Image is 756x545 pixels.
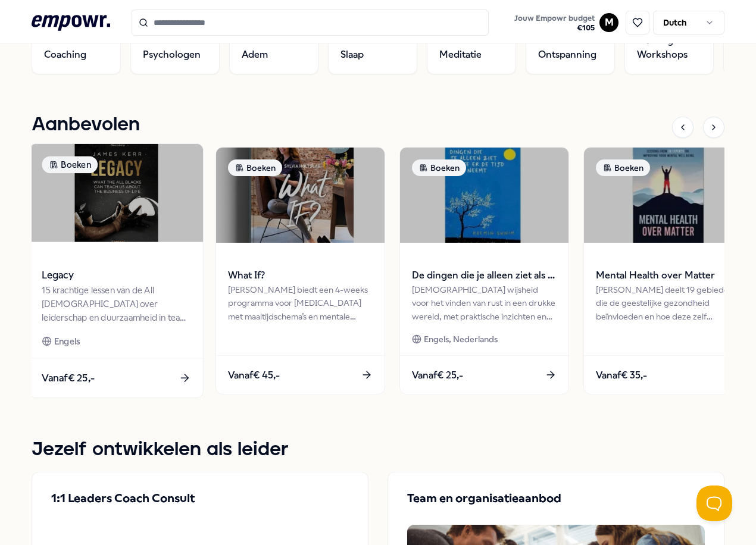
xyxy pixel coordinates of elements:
[228,283,373,323] div: [PERSON_NAME] biedt een 4-weeks programma voor [MEDICAL_DATA] met maaltijdschema’s en mentale oef...
[143,48,201,62] span: Psychologen
[215,147,385,394] a: package imageBoekenWhat If?[PERSON_NAME] biedt een 4-weeks programma voor [MEDICAL_DATA] met maal...
[228,368,280,383] span: Vanaf € 45,-
[42,268,190,283] span: Legacy
[42,283,190,324] div: 15 krachtige lessen van de All [DEMOGRAPHIC_DATA] over leiderschap en duurzaamheid in teams en be...
[439,33,504,62] span: Mindfulness & Meditatie
[596,268,741,283] span: Mental Health over Matter
[412,368,463,383] span: Vanaf € 25,-
[512,11,597,35] button: Jouw Empowr budget€105
[696,486,732,521] iframe: Help Scout Beacon - Open
[538,48,596,62] span: Ontspanning
[510,10,599,35] a: Jouw Empowr budget€105
[51,491,195,506] p: 1:1 Leaders Coach Consult
[242,48,268,62] span: Adem
[584,148,752,243] img: package image
[596,283,741,323] div: [PERSON_NAME] deelt 19 gebieden die de geestelijke gezondheid beïnvloeden en hoe deze zelf verbet...
[412,283,557,323] div: [DEMOGRAPHIC_DATA] wijsheid voor het vinden van rust in een drukke wereld, met praktische inzicht...
[399,147,569,394] a: package imageBoekenDe dingen die je alleen ziet als je er de tijd voor neemt[DEMOGRAPHIC_DATA] wi...
[132,10,489,36] input: Search for products, categories or subcategories
[228,268,373,283] span: What If?
[32,110,140,140] h1: Aanbevolen
[42,156,98,173] div: Boeken
[228,159,282,176] div: Boeken
[412,159,466,176] div: Boeken
[54,334,80,348] span: Engels
[412,268,557,283] span: De dingen die je alleen ziet als je er de tijd voor neemt
[29,143,204,399] a: package imageBoekenLegacy15 krachtige lessen van de All [DEMOGRAPHIC_DATA] over leiderschap en du...
[30,144,203,242] img: package image
[583,147,753,394] a: package imageBoekenMental Health over Matter[PERSON_NAME] deelt 19 gebieden die de geestelijke ge...
[514,23,595,33] span: € 105
[599,13,618,32] button: M
[42,370,95,386] span: Vanaf € 25,-
[400,148,568,243] img: package image
[596,368,647,383] span: Vanaf € 35,-
[407,491,561,506] p: Team en organisatieaanbod
[340,48,364,62] span: Slaap
[424,333,498,346] span: Engels, Nederlands
[32,435,724,465] h1: Jezelf ontwikkelen als leider
[514,14,595,23] span: Jouw Empowr budget
[596,159,650,176] div: Boeken
[637,33,701,62] span: Training & Workshops
[44,48,86,62] span: Coaching
[216,148,385,243] img: package image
